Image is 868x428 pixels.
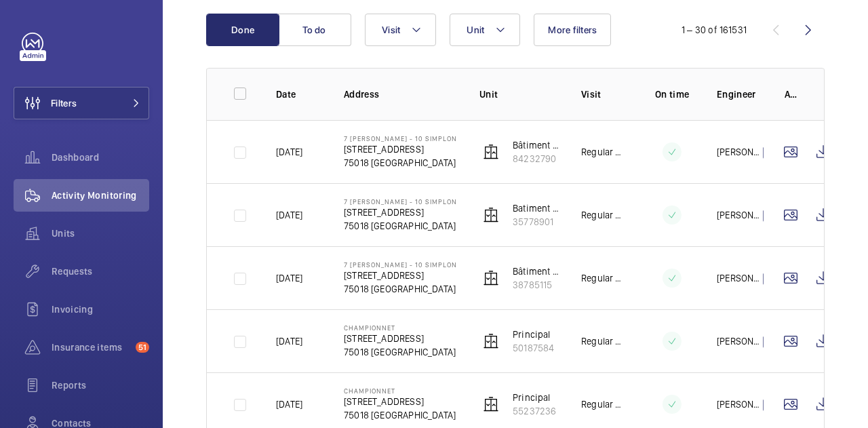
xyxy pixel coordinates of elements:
[479,87,559,101] p: Unit
[717,145,763,159] p: [PERSON_NAME]
[513,278,559,292] p: 38785115
[717,334,763,348] p: [PERSON_NAME]
[276,145,302,159] p: [DATE]
[344,345,456,359] p: 75018 [GEOGRAPHIC_DATA]
[276,87,322,101] p: Date
[513,341,554,355] p: 50187584
[513,391,556,404] p: Principal
[51,96,77,110] span: Filters
[785,87,797,101] p: Actions
[52,151,149,164] span: Dashboard
[52,341,130,354] span: Insurance items
[717,87,763,101] p: Engineer
[682,23,747,37] div: 1 – 30 of 161531
[483,207,499,223] img: elevator.svg
[344,332,456,345] p: [STREET_ADDRESS]
[52,303,149,316] span: Invoicing
[717,208,763,222] p: [PERSON_NAME]
[276,271,302,285] p: [DATE]
[483,396,499,412] img: elevator.svg
[52,189,149,202] span: Activity Monitoring
[513,265,559,278] p: Bâtiment Simplon - Asc Principal
[344,387,456,395] p: Championnet
[649,87,695,101] p: On time
[136,342,149,353] span: 51
[483,333,499,349] img: elevator.svg
[14,87,149,119] button: Filters
[483,270,499,286] img: elevator.svg
[581,87,627,101] p: Visit
[534,14,611,46] button: More filters
[344,156,457,170] p: 75018 [GEOGRAPHIC_DATA]
[365,14,436,46] button: Visit
[717,397,763,411] p: [PERSON_NAME]
[344,142,457,156] p: [STREET_ADDRESS]
[513,201,559,215] p: Batiment [PERSON_NAME] - Asc A
[581,145,627,159] p: Regular maintenance
[581,271,627,285] p: Regular maintenance
[483,144,499,160] img: elevator.svg
[467,24,484,35] span: Unit
[382,24,400,35] span: Visit
[344,395,456,408] p: [STREET_ADDRESS]
[344,206,457,219] p: [STREET_ADDRESS]
[344,219,457,233] p: 75018 [GEOGRAPHIC_DATA]
[513,404,556,418] p: 55237236
[581,208,627,222] p: Regular maintenance
[278,14,351,46] button: To do
[717,271,763,285] p: [PERSON_NAME]
[52,265,149,278] span: Requests
[344,197,457,206] p: 7 [PERSON_NAME] - 10 Simplon
[52,378,149,392] span: Reports
[513,152,559,166] p: 84232790
[581,334,627,348] p: Regular maintenance
[276,334,302,348] p: [DATE]
[344,324,456,332] p: Championnet
[344,134,457,142] p: 7 [PERSON_NAME] - 10 Simplon
[206,14,279,46] button: Done
[581,397,627,411] p: Regular maintenance
[450,14,520,46] button: Unit
[513,328,554,341] p: Principal
[344,269,457,282] p: [STREET_ADDRESS]
[513,215,559,229] p: 35778901
[344,260,457,269] p: 7 [PERSON_NAME] - 10 Simplon
[276,397,302,411] p: [DATE]
[276,208,302,222] p: [DATE]
[548,24,597,35] span: More filters
[344,408,456,422] p: 75018 [GEOGRAPHIC_DATA]
[52,227,149,240] span: Units
[344,87,458,101] p: Address
[513,138,559,152] p: Bâtiment [PERSON_NAME] - Bat B
[344,282,457,296] p: 75018 [GEOGRAPHIC_DATA]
